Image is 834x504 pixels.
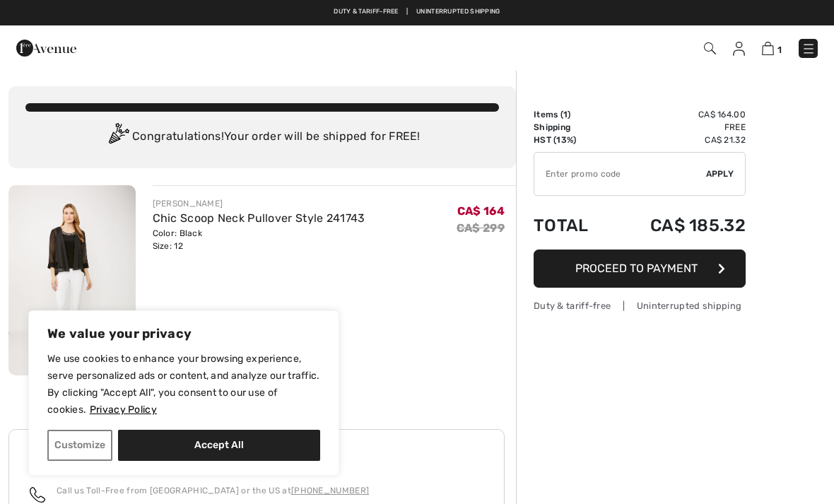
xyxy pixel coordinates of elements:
td: Shipping [534,121,611,134]
p: We value your privacy [47,325,320,342]
span: 1 [777,45,782,55]
img: My Info [733,42,745,56]
button: Accept All [118,430,320,461]
td: CA$ 21.32 [611,134,746,146]
div: We value your privacy [28,310,339,476]
a: 1 [762,40,782,57]
p: Call us Toll-Free from [GEOGRAPHIC_DATA] or the US at [57,484,369,497]
td: CA$ 164.00 [611,108,746,121]
img: Shopping Bag [762,42,774,55]
div: Color: Black Size: 12 [153,227,365,252]
input: Promo code [534,153,706,195]
span: 1 [563,110,568,119]
a: Privacy Policy [89,403,158,416]
img: call [30,487,45,503]
div: [PERSON_NAME] [153,197,365,210]
img: Menu [801,42,816,56]
span: CA$ 164 [457,204,505,218]
button: Proceed to Payment [534,250,746,288]
img: Search [704,42,716,54]
div: Duty & tariff-free | Uninterrupted shipping [534,299,746,312]
td: Total [534,201,611,250]
td: CA$ 185.32 [611,201,746,250]
div: Congratulations! Your order will be shipped for FREE! [25,123,499,151]
p: We use cookies to enhance your browsing experience, serve personalized ads or content, and analyz... [47,351,320,418]
img: Congratulation2.svg [104,123,132,151]
td: Items ( ) [534,108,611,121]
a: 1ère Avenue [16,40,76,54]
span: Apply [706,168,734,180]
a: Chic Scoop Neck Pullover Style 241743 [153,211,365,225]
img: 1ère Avenue [16,34,76,62]
button: Customize [47,430,112,461]
img: Chic Scoop Neck Pullover Style 241743 [8,185,136,375]
a: [PHONE_NUMBER] [291,486,369,496]
td: HST (13%) [534,134,611,146]
s: CA$ 299 [457,221,505,235]
td: Free [611,121,746,134]
span: Proceed to Payment [575,262,698,275]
